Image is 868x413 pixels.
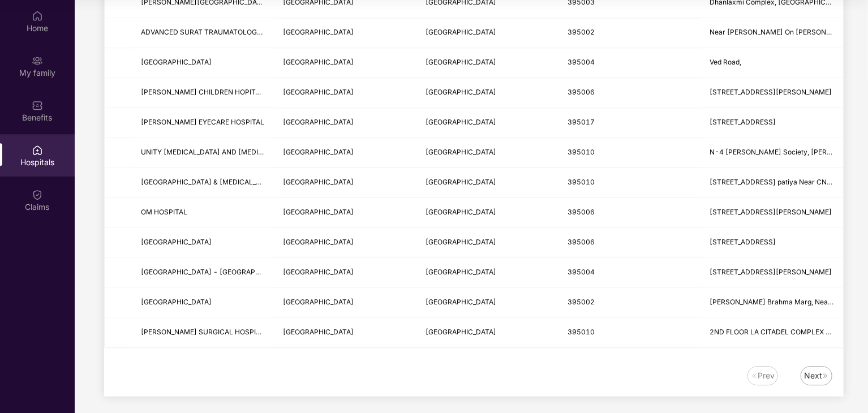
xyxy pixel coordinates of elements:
td: Gujarat [274,197,416,227]
td: HARSHAL SURGICAL HOSPITAL [132,317,274,347]
span: [GEOGRAPHIC_DATA] [426,118,496,126]
span: [GEOGRAPHIC_DATA] & [MEDICAL_DATA] [141,178,276,186]
td: POOJA HOSPITAL - SURAT [132,257,274,287]
span: 395006 [568,238,595,246]
td: Surat [416,48,558,78]
span: [GEOGRAPHIC_DATA] [283,298,354,306]
span: [GEOGRAPHIC_DATA] [426,28,496,36]
img: svg+xml;base64,PHN2ZyB3aWR0aD0iMjAiIGhlaWdodD0iMjAiIHZpZXdCb3g9IjAgMCAyMCAyMCIgZmlsbD0ibm9uZSIgeG... [32,55,43,66]
span: UNITY [MEDICAL_DATA] AND [MEDICAL_DATA] [141,148,295,156]
td: Surat [416,197,558,227]
td: SAACHI CHILDREN HOSPITAL [132,287,274,317]
td: UNITY TRAUMA CENTER AND ICU [132,138,274,168]
td: Prajapati Brahma Marg, Near Akashganga Apartment [701,287,843,317]
td: JASANI CHILDREN HOPITAL AND NICU [132,78,274,108]
span: [GEOGRAPHIC_DATA] [283,58,354,66]
span: [GEOGRAPHIC_DATA] [426,178,496,186]
td: Surat [416,257,558,287]
img: svg+xml;base64,PHN2ZyBpZD0iQ2xhaW0iIHhtbG5zPSJodHRwOi8vd3d3LnczLm9yZy8yMDAwL3N2ZyIgd2lkdGg9IjIwIi... [32,189,43,200]
td: Gujarat [274,138,416,168]
span: [GEOGRAPHIC_DATA] [283,118,354,126]
td: U/42-44, Silverpoint Complex, Bhatar Road [701,108,843,138]
span: Ved Road, [710,58,742,66]
td: Gujarat [274,167,416,197]
td: Surat [416,227,558,257]
span: [PERSON_NAME] SURGICAL HOSPITAL [141,328,268,336]
td: SARDAR HOSPITAL [132,48,274,78]
span: 395006 [568,208,595,216]
span: [GEOGRAPHIC_DATA] [141,298,212,306]
span: [STREET_ADDRESS] [710,238,776,246]
span: ADVANCED SURAT TRAUMATOLOGY AND ORTHOPAEDIC SURGERY HOSPITAL (OPC) PRIVATE LIMITED [141,28,477,36]
span: [GEOGRAPHIC_DATA] [426,238,496,246]
td: Gujarat [274,18,416,48]
span: [GEOGRAPHIC_DATA] [426,298,496,306]
td: 302-303, Third Floor, Jivandeep Complex, Hirabaug, Circle, Varachha Road [701,197,843,227]
td: Gujarat [274,287,416,317]
span: [GEOGRAPHIC_DATA] [141,238,212,246]
td: Apple Square 3rd Floor 301 305, Yogi Chowk [701,78,843,108]
td: Surat [416,18,558,48]
span: OM HOSPITAL [141,208,187,216]
td: Gujarat [274,108,416,138]
td: 2ND FLOOR LA CITADEL COMPLEX NEAR KANGAROO CIRCLE, BESIDE CNG PUMP MAGOB PARVAT PATIYA [701,317,843,347]
span: 395006 [568,88,595,96]
td: Surat [416,108,558,138]
td: Gujarat [274,257,416,287]
span: [GEOGRAPHIC_DATA] [283,238,354,246]
span: [GEOGRAPHIC_DATA] [426,58,496,66]
td: 4, Kunj Gali, Katargam Road, Tunki [701,257,843,287]
img: svg+xml;base64,PHN2ZyB4bWxucz0iaHR0cDovL3d3dy53My5vcmcvMjAwMC9zdmciIHdpZHRoPSIxNiIgaGVpZ2h0PSIxNi... [751,372,758,379]
span: 395010 [568,148,595,156]
td: Surat [416,317,558,347]
img: svg+xml;base64,PHN2ZyB4bWxucz0iaHR0cDovL3d3dy53My5vcmcvMjAwMC9zdmciIHdpZHRoPSIxNiIgaGVpZ2h0PSIxNi... [822,372,829,379]
td: Gujarat [274,227,416,257]
td: 308 Mangaldeep Complex, Varachha Rd [701,227,843,257]
span: 395004 [568,58,595,66]
td: Shishu Children Hospital & Nicu [132,167,274,197]
span: [GEOGRAPHIC_DATA] [283,148,354,156]
td: Gujarat [274,48,416,78]
span: [GEOGRAPHIC_DATA] - [GEOGRAPHIC_DATA] [141,268,290,276]
td: OM HOSPITAL [132,197,274,227]
span: [GEOGRAPHIC_DATA] [426,148,496,156]
span: 395004 [568,268,595,276]
span: [STREET_ADDRESS][PERSON_NAME] [710,268,832,276]
span: 395002 [568,298,595,306]
span: [STREET_ADDRESS] patiya Near CNG pump [710,178,852,186]
td: Surat [416,138,558,168]
td: NETRA EYE HOSPITAL [132,227,274,257]
td: ADVANCED SURAT TRAUMATOLOGY AND ORTHOPAEDIC SURGERY HOSPITAL (OPC) PRIVATE LIMITED [132,18,274,48]
td: Ved Road, [701,48,843,78]
td: Gujarat [274,317,416,347]
img: svg+xml;base64,PHN2ZyBpZD0iSG9tZSIgeG1sbnM9Imh0dHA6Ly93d3cudzMub3JnLzIwMDAvc3ZnIiB3aWR0aD0iMjAiIG... [32,10,43,21]
td: Surat [416,167,558,197]
span: [GEOGRAPHIC_DATA] [283,328,354,336]
span: [GEOGRAPHIC_DATA] [426,88,496,96]
img: svg+xml;base64,PHN2ZyBpZD0iSG9zcGl0YWxzIiB4bWxucz0iaHR0cDovL3d3dy53My5vcmcvMjAwMC9zdmciIHdpZHRoPS... [32,144,43,156]
span: [GEOGRAPHIC_DATA] [141,58,212,66]
div: Prev [758,369,775,382]
span: [GEOGRAPHIC_DATA] [426,328,496,336]
td: N-4 Janki Park Society, Opp Raghuvir Business Empire, Aai Mata Road [701,138,843,168]
td: 301 , 3rd floor la-citadel complex , kangaroo circle, puna patiya Near CNG pump [701,167,843,197]
td: Gujarat [274,78,416,108]
span: [PERSON_NAME] EYECARE HOSPITAL [141,118,264,126]
div: Next [804,369,822,382]
span: 395017 [568,118,595,126]
span: 395010 [568,178,595,186]
span: 395010 [568,328,595,336]
td: Surat [416,78,558,108]
td: RISHABH EYECARE HOSPITAL [132,108,274,138]
span: [GEOGRAPHIC_DATA] [283,178,354,186]
span: [GEOGRAPHIC_DATA] [283,28,354,36]
span: [PERSON_NAME] CHILDREN HOPITAL AND [MEDICAL_DATA] [141,88,338,96]
span: [STREET_ADDRESS][PERSON_NAME] [710,88,832,96]
span: [GEOGRAPHIC_DATA] [283,268,354,276]
span: [STREET_ADDRESS] [710,118,776,126]
span: [GEOGRAPHIC_DATA] [283,208,354,216]
span: [GEOGRAPHIC_DATA] [426,208,496,216]
td: Surat [416,287,558,317]
img: svg+xml;base64,PHN2ZyBpZD0iQmVuZWZpdHMiIHhtbG5zPSJodHRwOi8vd3d3LnczLm9yZy8yMDAwL3N2ZyIgd2lkdGg9Ij... [32,100,43,111]
td: Near Kshetrapal Temple On Rajshree Cinema Road, Majura Giate [701,18,843,48]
